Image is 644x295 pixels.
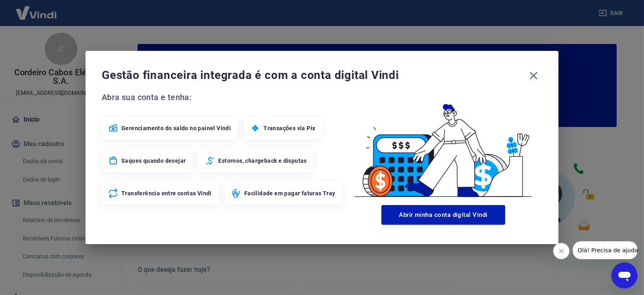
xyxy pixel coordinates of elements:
span: Transações via Pix [263,124,315,132]
iframe: Fechar mensagem [553,243,570,259]
span: Abra sua conta e tenha: [102,91,344,104]
img: Good Billing [344,91,542,202]
span: Transferência entre contas Vindi [121,189,212,197]
span: Estornos, chargeback e disputas [218,157,307,165]
iframe: Mensagem da empresa [573,241,637,259]
span: Facilidade em pagar faturas Tray [244,189,335,197]
button: Abrir minha conta digital Vindi [381,205,505,225]
span: Olá! Precisa de ajuda? [5,6,68,12]
span: Gestão financeira integrada é com a conta digital Vindi [102,67,525,83]
span: Gerenciamento do saldo no painel Vindi [121,124,231,132]
span: Saques quando desejar [121,157,186,165]
iframe: Botão para abrir a janela de mensagens [611,262,637,288]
